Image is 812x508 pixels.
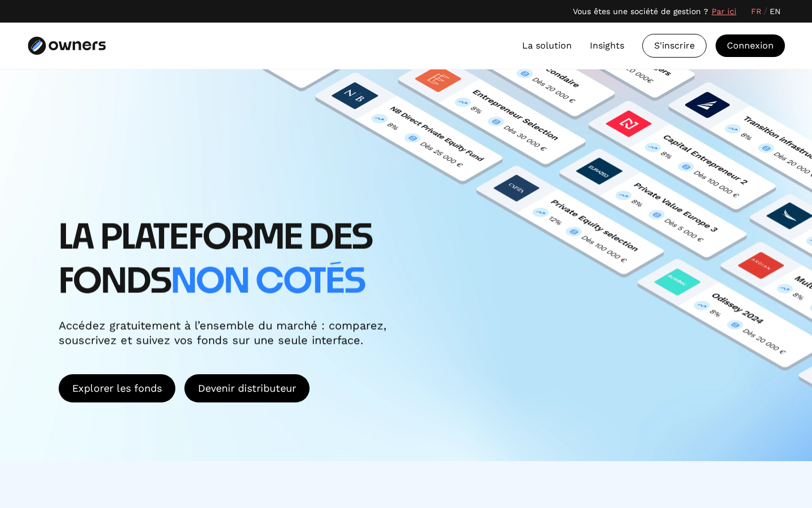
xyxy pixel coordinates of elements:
a: S'inscrire [642,34,707,58]
a: EN [770,6,780,17]
a: ⁠Devenir distributeur [184,374,310,402]
a: Insights [590,39,624,52]
a: Connexion [716,34,785,57]
a: Par ici [712,6,736,17]
a: Explorer les fonds [59,374,175,402]
span: non cotés [171,266,365,300]
div: / [764,5,767,18]
a: FR [751,6,761,17]
div: Accédez gratuitement à l’ensemble du marché : comparez, souscrivez et suivez vos fonds sur une se... [59,318,397,348]
div: Vous êtes une société de gestion ? [573,6,708,17]
div: S'inscrire [643,34,706,57]
a: La solution [522,39,572,52]
h1: LA PLATEFORME DES FONDS [59,217,442,305]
